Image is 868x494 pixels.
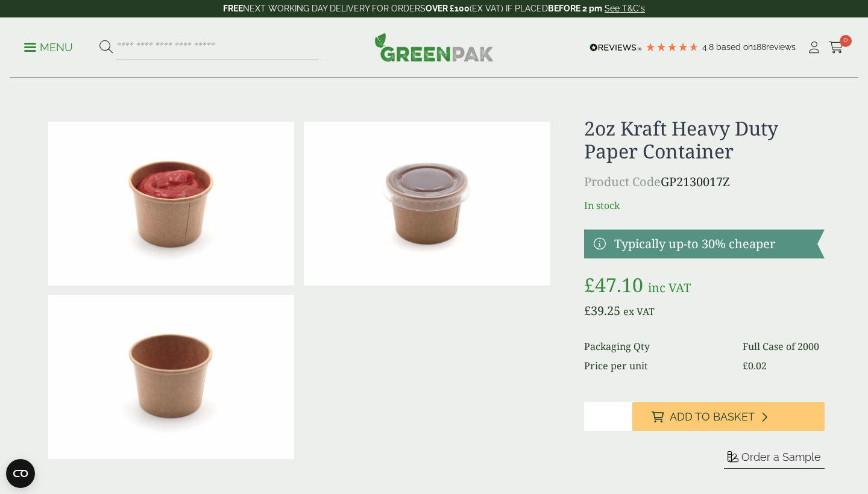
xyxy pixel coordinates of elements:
img: 2130017Z 2oz Kraft Heavy Duty Paper Container With Tomato Sauce [48,122,294,286]
span: Based on [716,42,753,52]
span: Add to Basket [670,410,755,424]
strong: OVER £100 [426,4,470,13]
dd: Full Case of 2000 [743,339,825,354]
i: Cart [829,42,844,54]
a: 0 [829,39,844,57]
span: £ [584,302,591,319]
bdi: 39.25 [584,302,620,319]
span: Order a Sample [741,451,821,463]
span: £ [743,359,748,372]
dt: Price per unit [584,358,729,373]
span: 4.8 [702,42,716,52]
img: 2130017Z 2oz Kraft Heavy Duty Paper Container No Food Contents [48,295,294,459]
img: 2130017Z 2oz Kraft Heavy Duty Paper Container With Lid [304,122,550,286]
button: Add to Basket [632,402,825,431]
i: My Account [807,42,822,54]
button: Open CMP widget [6,459,35,488]
dt: Packaging Qty [584,339,729,354]
a: See T&C's [605,4,645,13]
p: In stock [584,198,825,213]
span: 188 [753,42,766,52]
div: 4.79 Stars [645,42,699,52]
a: Menu [24,40,73,52]
img: GreenPak Supplies [374,33,494,61]
strong: FREE [223,4,243,13]
bdi: 0.02 [743,359,767,372]
span: inc VAT [648,280,691,296]
span: reviews [766,42,796,52]
p: GP2130017Z [584,173,825,191]
button: Order a Sample [724,450,825,469]
h1: 2oz Kraft Heavy Duty Paper Container [584,117,825,163]
img: REVIEWS.io [590,43,642,52]
bdi: 47.10 [584,272,643,298]
span: 0 [840,35,852,47]
span: Product Code [584,174,661,190]
span: ex VAT [623,305,655,318]
span: £ [584,272,595,298]
strong: BEFORE 2 pm [548,4,602,13]
p: Menu [24,40,73,55]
